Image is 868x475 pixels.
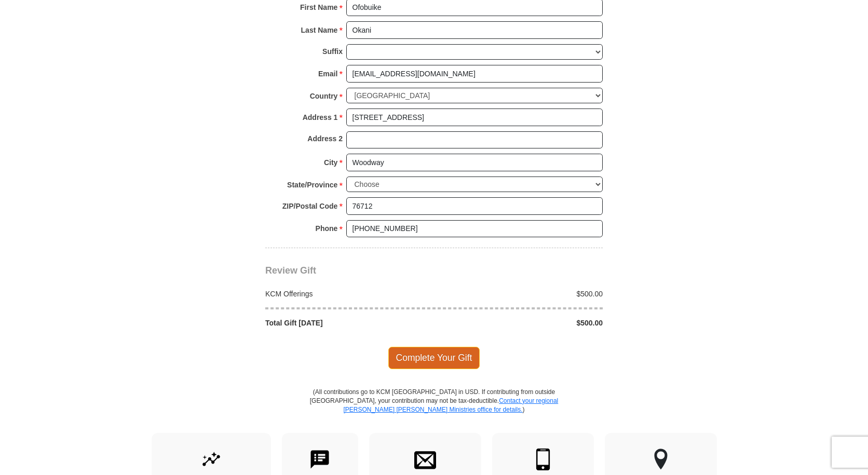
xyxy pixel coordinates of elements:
img: other-region [654,449,668,470]
strong: Address 2 [307,131,343,146]
img: text-to-give.svg [309,449,331,470]
span: Complete Your Gift [388,347,480,369]
a: Contact your regional [PERSON_NAME] [PERSON_NAME] Ministries office for details. [343,397,558,413]
span: Review Gift [265,265,316,276]
strong: City [324,155,337,170]
strong: Last Name [301,23,338,37]
div: KCM Offerings [260,289,435,299]
img: envelope.svg [414,449,436,470]
strong: State/Province [287,178,337,192]
strong: ZIP/Postal Code [282,199,338,213]
img: mobile.svg [532,449,554,470]
strong: Phone [316,221,338,236]
div: $500.00 [434,289,608,299]
div: $500.00 [434,318,608,328]
img: give-by-stock.svg [200,449,222,470]
p: (All contributions go to KCM [GEOGRAPHIC_DATA] in USD. If contributing from outside [GEOGRAPHIC_D... [309,388,559,433]
strong: Address 1 [303,110,338,125]
strong: Suffix [322,44,343,59]
strong: Country [310,89,338,103]
div: Total Gift [DATE] [260,318,435,328]
strong: Email [318,66,337,81]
